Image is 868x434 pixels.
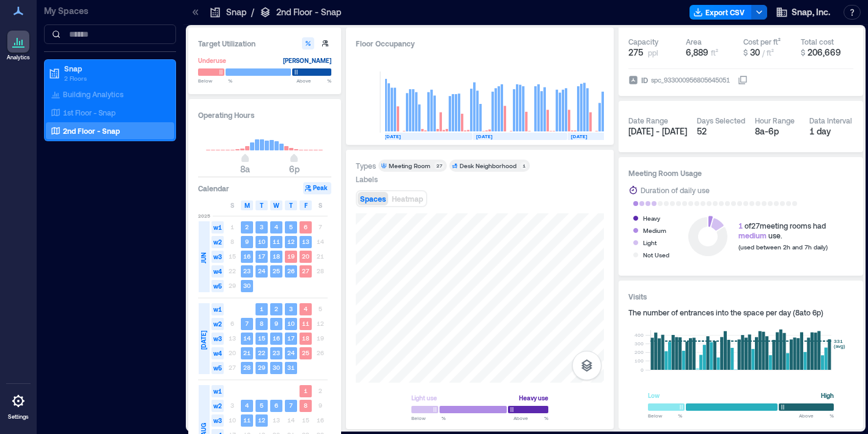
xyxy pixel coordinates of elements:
[302,320,309,327] text: 11
[243,364,251,371] text: 28
[258,364,265,371] text: 29
[738,231,767,240] span: medium
[243,267,251,274] text: 23
[287,320,295,327] text: 10
[8,413,29,421] p: Settings
[809,116,852,125] div: Data Interval
[243,282,251,289] text: 30
[63,126,120,136] p: 2nd Floor - Snap
[198,212,210,219] span: 2025
[743,37,781,46] div: Cost per ft²
[283,54,331,67] div: [PERSON_NAME]
[245,320,249,327] text: 7
[520,162,528,169] div: 1
[738,243,828,251] span: (used between 2h and 7h daily)
[641,367,644,373] tspan: 0
[211,400,224,412] span: w2
[198,37,331,50] h3: Target Utilization
[258,416,265,424] text: 12
[258,252,265,260] text: 17
[296,77,331,84] span: Above %
[389,192,425,205] button: Heatmap
[389,161,430,170] div: Meeting Room
[356,37,604,50] div: Floor Occupancy
[641,74,648,86] span: ID
[356,161,376,171] div: Types
[628,46,643,59] span: 275
[260,305,263,312] text: 1
[260,223,263,230] text: 3
[199,252,208,263] span: JUN
[628,126,687,136] span: [DATE] - [DATE]
[289,200,293,210] span: T
[738,221,743,230] span: 1
[571,133,587,139] text: [DATE]
[392,194,423,203] span: Heatmap
[360,194,386,203] span: Spaces
[211,221,224,234] span: w1
[384,133,401,139] text: [DATE]
[302,349,309,356] text: 25
[63,89,123,99] p: Building Analytics
[743,46,796,59] button: $ 30 / ft²
[273,349,280,356] text: 23
[711,48,718,57] span: ft²
[809,125,854,138] div: 1 day
[302,252,309,260] text: 20
[258,267,265,274] text: 24
[686,47,708,57] span: 6,889
[648,412,682,419] span: Below %
[198,182,229,194] h3: Calendar
[243,252,251,260] text: 16
[302,238,309,245] text: 13
[799,412,834,419] span: Above %
[303,182,331,194] button: Peak
[634,358,644,364] tspan: 100
[276,6,341,18] p: 2nd Floor - Snap
[7,54,30,61] p: Analytics
[628,116,668,125] div: Date Range
[302,267,309,274] text: 27
[287,238,295,245] text: 12
[643,212,660,224] div: Heavy
[650,74,731,86] div: spc_933000956805645051
[772,2,834,22] button: Snap, Inc.
[460,161,517,170] div: Desk Neighborhood
[63,108,116,117] p: 1st Floor - Snap
[258,349,265,356] text: 22
[289,402,293,409] text: 7
[211,265,224,278] span: w4
[211,362,224,374] span: w5
[690,5,752,20] button: Export CSV
[211,280,224,292] span: w5
[211,303,224,315] span: w1
[743,48,748,57] span: $
[273,238,280,245] text: 11
[44,5,176,17] p: My Spaces
[243,334,251,342] text: 14
[211,333,224,345] span: w3
[356,174,378,184] div: Labels
[260,402,263,409] text: 5
[287,364,295,371] text: 31
[243,349,251,356] text: 21
[628,37,658,46] div: Capacity
[273,267,280,274] text: 25
[411,392,437,404] div: Light use
[4,386,33,424] a: Settings
[738,75,748,85] button: IDspc_933000956805645051
[199,331,208,350] span: [DATE]
[274,402,278,409] text: 6
[240,164,250,174] span: 8a
[628,307,853,317] div: The number of entrances into the space per day ( 8a to 6p )
[243,416,251,424] text: 11
[274,305,278,312] text: 2
[3,27,34,65] a: Analytics
[476,133,493,139] text: [DATE]
[318,200,322,210] span: S
[211,385,224,397] span: w1
[64,64,167,73] p: Snap
[289,223,293,230] text: 5
[287,267,295,274] text: 26
[304,387,307,394] text: 1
